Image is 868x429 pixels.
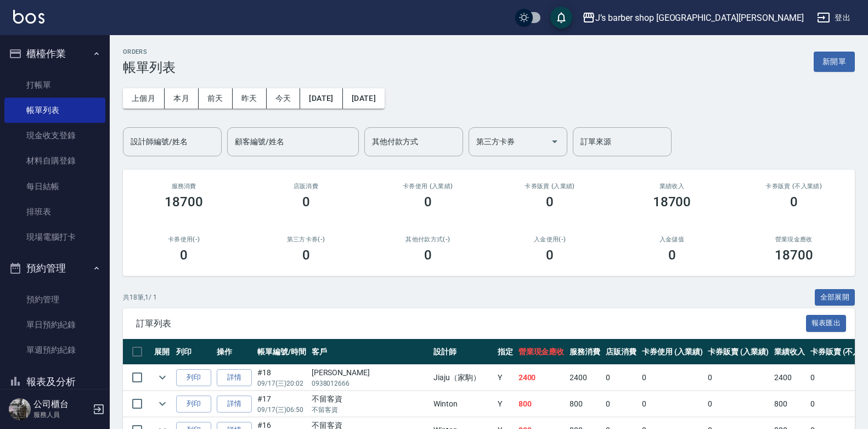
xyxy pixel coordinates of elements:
button: 今天 [267,88,301,109]
th: 服務消費 [567,339,603,365]
td: Y [495,365,516,391]
a: 報表匯出 [806,318,847,328]
th: 操作 [214,339,255,365]
h3: 0 [180,247,188,263]
button: 登出 [813,8,855,28]
th: 卡券使用 (入業績) [639,339,706,365]
a: 單週預約紀錄 [4,337,105,363]
a: 預約管理 [4,287,105,312]
th: 指定 [495,339,516,365]
button: expand row [154,396,171,412]
p: 共 18 筆, 1 / 1 [123,292,157,302]
div: 不留客資 [312,393,429,405]
a: 打帳單 [4,72,105,98]
th: 業績收入 [771,339,808,365]
a: 每日結帳 [4,174,105,199]
h2: 卡券使用 (入業績) [380,183,476,190]
td: 800 [771,391,808,417]
p: 服務人員 [33,410,89,420]
td: 0 [639,365,706,391]
a: 新開單 [814,56,855,66]
p: 09/17 (三) 20:02 [257,379,306,388]
button: J’s barber shop [GEOGRAPHIC_DATA][PERSON_NAME] [578,7,808,29]
th: 帳單編號/時間 [255,339,309,365]
td: 2400 [771,365,808,391]
button: 櫃檯作業 [4,39,105,68]
td: 2400 [567,365,603,391]
button: 新開單 [814,52,855,72]
button: 本月 [165,88,199,109]
a: 詳情 [217,369,252,386]
a: 現場電腦打卡 [4,224,105,250]
h2: 其他付款方式(-) [380,236,476,243]
h2: 卡券販賣 (入業績) [502,183,598,190]
h3: 服務消費 [136,183,232,190]
h2: 店販消費 [258,183,353,190]
td: #18 [255,365,309,391]
td: 0 [639,391,706,417]
button: 預約管理 [4,254,105,283]
h2: 業績收入 [624,183,719,190]
a: 現金收支登錄 [4,123,105,148]
button: [DATE] [300,88,342,109]
td: 0 [705,365,771,391]
th: 設計師 [431,339,494,365]
h5: 公司櫃台 [33,399,89,410]
td: Jiaju（家駒） [431,365,494,391]
h2: 入金使用(-) [502,236,598,243]
h2: 卡券販賣 (不入業績) [746,183,842,190]
h3: 0 [668,247,676,263]
a: 排班表 [4,199,105,224]
h2: 第三方卡券(-) [258,236,353,243]
button: 報表匯出 [806,315,847,332]
td: 800 [567,391,603,417]
td: 0 [603,391,639,417]
h3: 0 [546,194,554,210]
td: 800 [516,391,567,417]
h3: 18700 [165,194,203,210]
p: 09/17 (三) 06:50 [257,405,306,415]
a: 詳情 [217,396,252,413]
td: 0 [603,365,639,391]
h2: ORDERS [123,48,176,55]
button: [DATE] [343,88,385,109]
button: Open [546,133,563,150]
button: 全部展開 [815,289,855,306]
div: J’s barber shop [GEOGRAPHIC_DATA][PERSON_NAME] [595,11,804,25]
th: 列印 [173,339,214,365]
button: save [550,7,572,29]
span: 訂單列表 [136,318,806,329]
h3: 18700 [653,194,691,210]
th: 卡券販賣 (入業績) [705,339,771,365]
td: #17 [255,391,309,417]
h3: 0 [790,194,798,210]
th: 展開 [151,339,173,365]
button: 上個月 [123,88,165,109]
h3: 0 [424,247,432,263]
h3: 0 [424,194,432,210]
img: Logo [13,10,44,24]
td: 2400 [516,365,567,391]
h3: 0 [302,194,310,210]
h2: 卡券使用(-) [136,236,232,243]
td: 0 [705,391,771,417]
th: 客戶 [309,339,431,365]
td: Winton [431,391,494,417]
a: 帳單列表 [4,98,105,123]
button: 昨天 [233,88,267,109]
button: 列印 [176,369,211,386]
img: Person [9,398,31,420]
a: 材料自購登錄 [4,148,105,173]
button: 前天 [199,88,233,109]
a: 單日預約紀錄 [4,312,105,337]
div: [PERSON_NAME] [312,367,429,379]
button: expand row [154,369,171,386]
button: 列印 [176,396,211,413]
p: 不留客資 [312,405,429,415]
th: 營業現金應收 [516,339,567,365]
button: 報表及分析 [4,368,105,396]
h2: 營業現金應收 [746,236,842,243]
td: Y [495,391,516,417]
th: 店販消費 [603,339,639,365]
h3: 帳單列表 [123,60,176,75]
